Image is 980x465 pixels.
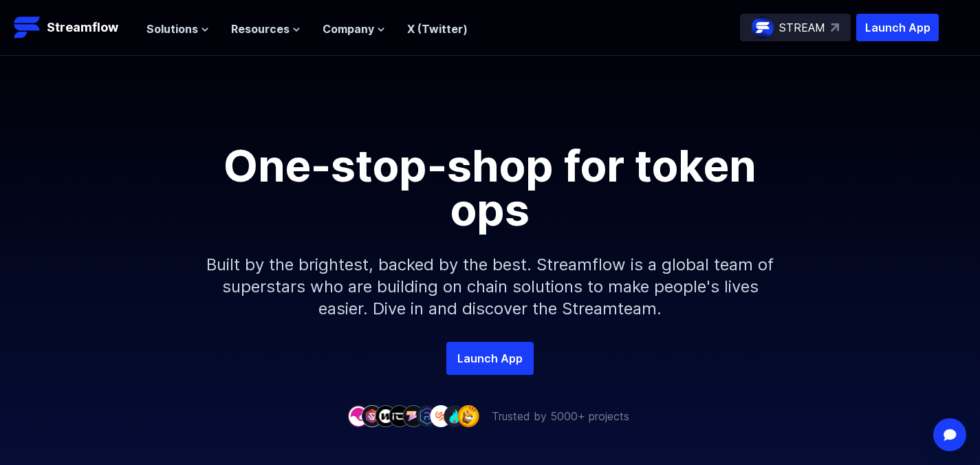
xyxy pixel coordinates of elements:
p: Built by the brightest, backed by the best. Streamflow is a global team of superstars who are bui... [195,232,786,342]
img: company-6 [416,405,438,426]
div: Open Intercom Messenger [933,418,966,451]
img: top-right-arrow.svg [831,23,839,32]
img: company-3 [375,405,397,426]
img: company-8 [444,405,466,426]
img: company-9 [457,405,479,426]
img: company-4 [389,405,411,426]
button: Solutions [146,21,209,37]
button: Company [323,21,385,37]
button: Resources [231,21,301,37]
a: X (Twitter) [407,22,468,36]
span: Company [323,21,374,37]
h1: One-stop-shop for token ops [181,144,800,232]
button: Launch App [856,14,939,41]
a: STREAM [740,14,851,41]
a: Launch App [446,342,534,375]
span: Resources [231,21,290,37]
img: streamflow-logo-circle.png [752,17,774,39]
span: Solutions [146,21,198,37]
a: Streamflow [14,14,133,41]
p: Streamflow [47,18,118,37]
img: company-2 [361,405,383,426]
img: company-1 [347,405,369,426]
img: company-5 [402,405,424,426]
p: STREAM [779,19,825,36]
p: Trusted by 5000+ projects [492,408,629,424]
img: Streamflow Logo [14,14,41,41]
img: company-7 [430,405,452,426]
